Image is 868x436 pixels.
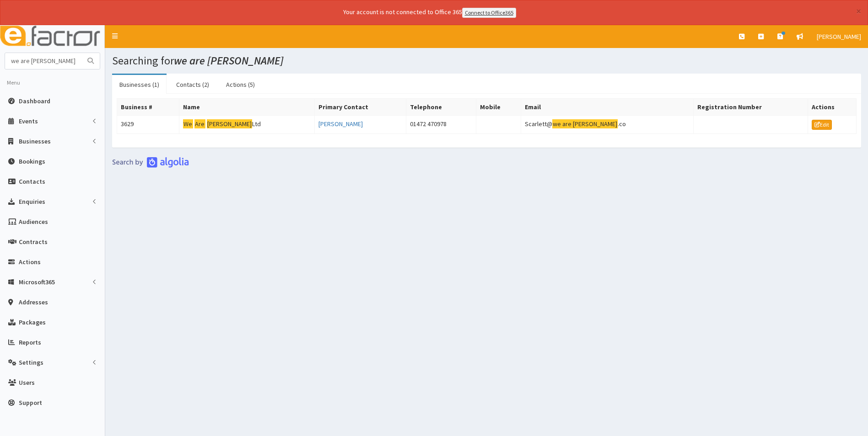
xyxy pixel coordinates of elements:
th: Registration Number [694,98,808,115]
span: Actions [19,258,41,266]
span: Events [19,117,38,125]
span: Contracts [19,238,48,246]
button: × [856,6,861,16]
a: [PERSON_NAME] [810,25,868,48]
h1: Searching for [112,55,861,67]
td: 3629 [117,115,179,133]
th: Email [521,98,694,115]
mark: we [552,119,562,129]
th: Name [179,98,315,115]
span: Settings [19,358,43,367]
a: Connect to Office365 [462,8,516,18]
span: Dashboard [19,97,50,105]
a: Actions (5) [219,75,262,94]
span: Support [19,399,42,407]
mark: Are [194,119,205,129]
span: Audiences [19,218,48,226]
th: Mobile [476,98,521,115]
span: Bookings [19,157,45,165]
mark: [PERSON_NAME] [207,119,253,129]
th: Telephone [406,98,476,115]
span: Microsoft365 [19,278,55,286]
span: Packages [19,318,46,326]
span: Businesses [19,137,51,145]
a: [PERSON_NAME] [318,120,363,128]
input: Search... [5,53,82,69]
td: Scarlett@ .co [521,115,694,133]
th: Business # [117,98,179,115]
span: Reports [19,338,41,346]
mark: are [562,119,572,129]
span: Contacts [19,177,45,186]
th: Primary Contact [315,98,406,115]
i: we are [PERSON_NAME] [174,53,283,68]
a: Contacts (2) [169,75,216,94]
td: Ltd [179,115,315,133]
div: Your account is not connected to Office 365 [162,7,697,18]
td: 01472 470978 [406,115,476,133]
a: Businesses (1) [112,75,167,94]
img: search-by-algolia-light-background.png [112,157,189,168]
a: Edit [812,120,832,130]
span: Users [19,378,35,387]
mark: [PERSON_NAME] [572,119,618,129]
span: [PERSON_NAME] [817,32,861,41]
th: Actions [808,98,856,115]
span: Enquiries [19,197,45,206]
span: Addresses [19,298,48,306]
mark: We [183,119,193,129]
